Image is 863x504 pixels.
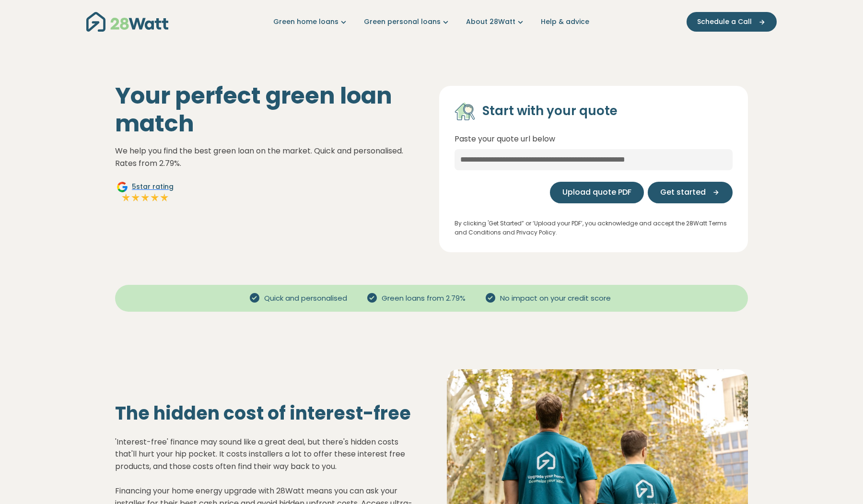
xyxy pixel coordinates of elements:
a: Google5star ratingFull starFull starFull starFull starFull star [115,181,175,204]
img: 28Watt [86,12,168,32]
img: Full star [150,193,160,202]
span: Get started [660,187,706,198]
p: By clicking 'Get Started” or ‘Upload your PDF’, you acknowledge and accept the 28Watt Terms and C... [455,219,733,237]
a: Green personal loans [364,17,451,27]
img: Full star [140,193,150,202]
h1: Your perfect green loan match [115,82,424,137]
button: Get started [648,182,733,203]
h2: The hidden cost of interest-free [115,402,416,424]
img: Full star [160,193,169,202]
p: We help you find the best green loan on the market. Quick and personalised. Rates from 2.79%. [115,145,424,169]
img: Full star [131,193,140,202]
span: Green loans from 2.79% [378,293,469,304]
span: Schedule a Call [697,17,752,27]
p: Paste your quote url below [455,133,733,145]
img: Google [117,181,128,193]
span: 5 star rating [132,182,174,192]
span: No impact on your credit score [496,293,615,304]
span: Quick and personalised [260,293,351,304]
button: Upload quote PDF [550,182,644,203]
span: Upload quote PDF [562,187,631,198]
a: About 28Watt [466,17,525,27]
nav: Main navigation [86,10,777,34]
img: Full star [121,193,131,202]
a: Green home loans [273,17,349,27]
a: Help & advice [541,17,589,27]
h4: Start with your quote [482,103,618,119]
button: Schedule a Call [687,12,777,32]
